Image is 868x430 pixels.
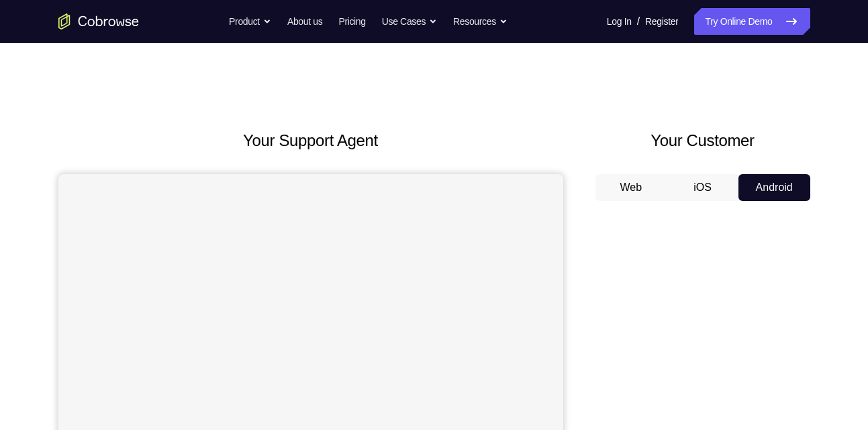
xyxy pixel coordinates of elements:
[229,8,271,35] button: Product
[58,13,139,29] a: Go to the home page
[645,8,678,35] a: Register
[637,13,640,29] span: /
[453,8,508,35] button: Resources
[607,8,632,35] a: Log In
[595,174,667,201] button: Web
[667,174,738,201] button: iOS
[287,8,322,35] a: About us
[694,8,810,35] a: Try Online Demo
[382,8,437,35] button: Use Cases
[595,129,810,153] h2: Your Customer
[58,129,563,153] h2: Your Support Agent
[338,8,365,35] a: Pricing
[738,174,810,201] button: Android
